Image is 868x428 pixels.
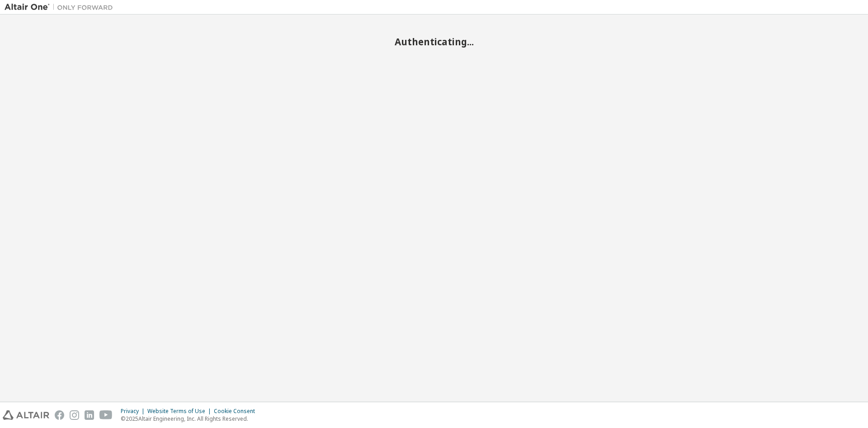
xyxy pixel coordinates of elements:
[5,36,863,48] h2: Authenticating...
[3,410,49,420] img: altair_logo.svg
[214,408,260,415] div: Cookie Consent
[5,3,118,12] img: Altair One
[70,410,79,420] img: instagram.svg
[147,408,214,415] div: Website Terms of Use
[85,410,94,420] img: linkedin.svg
[99,410,113,420] img: youtube.svg
[55,410,64,420] img: facebook.svg
[121,415,260,423] p: © 2025 Altair Engineering, Inc. All Rights Reserved.
[121,408,147,415] div: Privacy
